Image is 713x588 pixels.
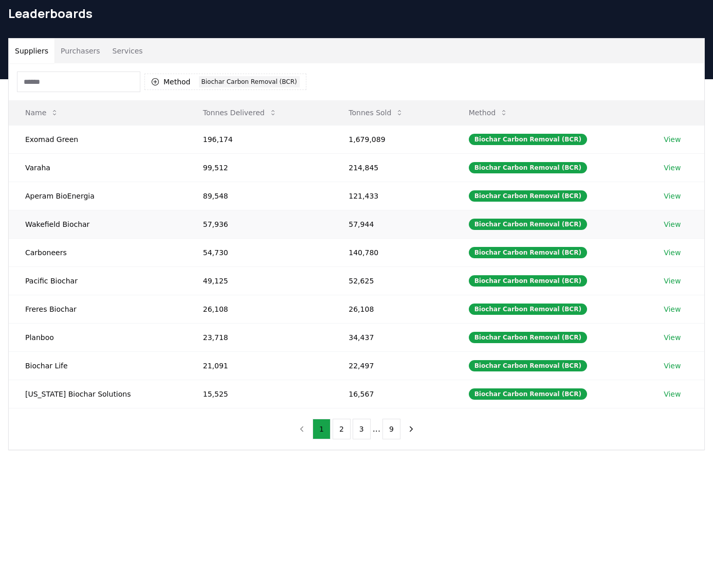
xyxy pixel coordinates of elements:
a: View [664,389,681,399]
td: 23,718 [187,323,333,351]
a: View [664,361,681,371]
td: 54,730 [187,238,333,266]
td: Varaha [9,153,187,182]
button: MethodBiochar Carbon Removal (BCR) [144,74,306,90]
td: Aperam BioEnergia [9,182,187,210]
div: Biochar Carbon Removal (BCR) [469,360,587,371]
td: Exomad Green [9,125,187,153]
td: Wakefield Biochar [9,210,187,238]
a: View [664,163,681,173]
td: 26,108 [332,295,452,323]
a: View [664,276,681,286]
button: Method [461,102,517,123]
td: 52,625 [332,266,452,295]
button: 1 [313,419,331,439]
div: Biochar Carbon Removal (BCR) [469,247,587,258]
td: 15,525 [187,380,333,408]
div: Biochar Carbon Removal (BCR) [469,134,587,145]
td: 21,091 [187,351,333,380]
a: View [664,332,681,343]
td: 57,944 [332,210,452,238]
td: 26,108 [187,295,333,323]
td: 121,433 [332,182,452,210]
td: 140,780 [332,238,452,266]
div: Biochar Carbon Removal (BCR) [469,219,587,230]
div: Biochar Carbon Removal (BCR) [469,190,587,202]
button: Services [106,39,149,63]
button: Name [17,102,67,123]
a: View [664,219,681,229]
td: 89,548 [187,182,333,210]
td: Freres Biochar [9,295,187,323]
button: Suppliers [9,39,54,63]
a: View [664,191,681,201]
div: Biochar Carbon Removal (BCR) [469,388,587,400]
button: 9 [382,419,400,439]
button: next page [403,419,420,439]
td: Pacific Biochar [9,266,187,295]
button: Tonnes Sold [340,102,412,123]
button: 2 [333,419,351,439]
div: Biochar Carbon Removal (BCR) [469,304,587,315]
button: 3 [353,419,371,439]
a: View [664,134,681,145]
td: 196,174 [187,125,333,153]
td: 1,679,089 [332,125,452,153]
td: 34,437 [332,323,452,351]
td: 214,845 [332,153,452,182]
td: [US_STATE] Biochar Solutions [9,380,187,408]
div: Biochar Carbon Removal (BCR) [199,76,300,87]
button: Tonnes Delivered [195,102,285,123]
td: 49,125 [187,266,333,295]
h1: Leaderboards [8,5,705,22]
div: Biochar Carbon Removal (BCR) [469,162,587,173]
td: Carboneers [9,238,187,266]
div: Biochar Carbon Removal (BCR) [469,275,587,287]
a: View [664,304,681,314]
button: Purchasers [54,39,106,63]
td: 99,512 [187,153,333,182]
div: Biochar Carbon Removal (BCR) [469,332,587,343]
td: 22,497 [332,351,452,380]
td: 57,936 [187,210,333,238]
li: ... [373,423,380,435]
a: View [664,247,681,258]
td: Planboo [9,323,187,351]
td: Biochar Life [9,351,187,380]
td: 16,567 [332,380,452,408]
